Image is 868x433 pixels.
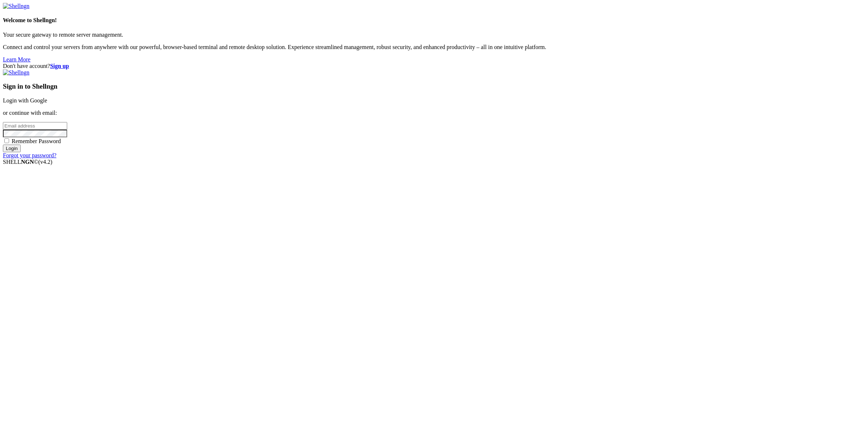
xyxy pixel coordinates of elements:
a: Learn More [3,56,31,62]
input: Remember Password [4,138,9,143]
a: Login with Google [3,97,47,104]
p: Your secure gateway to remote server management. [3,32,865,38]
span: 4.2.0 [38,159,53,165]
a: Forgot your password? [3,152,56,158]
b: NGN [21,159,34,165]
input: Login [3,145,21,152]
h3: Sign in to Shellngn [3,82,865,90]
h4: Welcome to Shellngn! [3,17,865,24]
img: Shellngn [3,69,29,76]
a: Sign up [50,63,69,69]
div: Don't have account? [3,63,865,69]
img: Shellngn [3,3,29,9]
span: Remember Password [12,138,61,144]
span: SHELL © [3,159,52,165]
p: or continue with email: [3,110,865,116]
input: Email address [3,122,67,130]
p: Connect and control your servers from anywhere with our powerful, browser-based terminal and remo... [3,44,865,50]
